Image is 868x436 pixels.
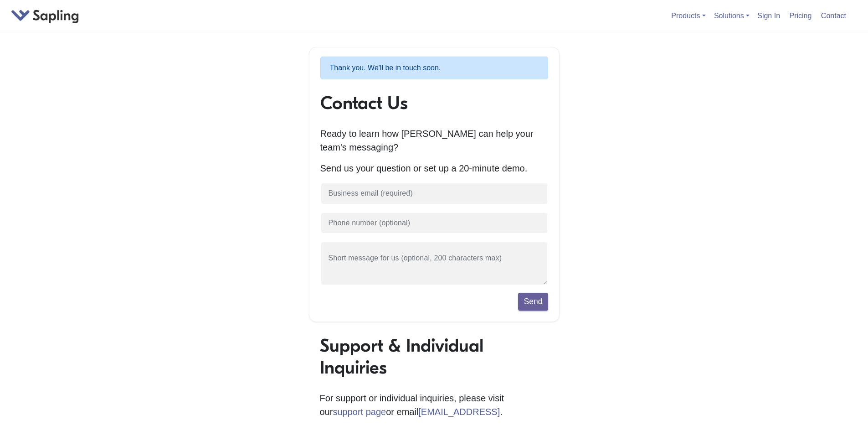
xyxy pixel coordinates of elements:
h1: Support & Individual Inquiries [320,335,549,379]
a: [EMAIL_ADDRESS] [418,407,500,417]
h1: Contact Us [320,92,548,114]
a: Solutions [714,12,750,20]
a: Contact [817,8,850,23]
a: support page [333,407,386,417]
p: Ready to learn how [PERSON_NAME] can help your team's messaging? [320,127,548,154]
p: Thank you. We'll be in touch soon. [320,57,548,79]
input: Phone number (optional) [320,212,548,234]
input: Business email (required) [320,182,548,205]
a: Pricing [786,8,816,23]
p: For support or individual inquiries, please visit our or email . [320,391,549,419]
a: Products [671,12,705,20]
p: Send us your question or set up a 20-minute demo. [320,161,548,175]
a: Sign In [754,8,784,23]
button: Send [518,293,548,310]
